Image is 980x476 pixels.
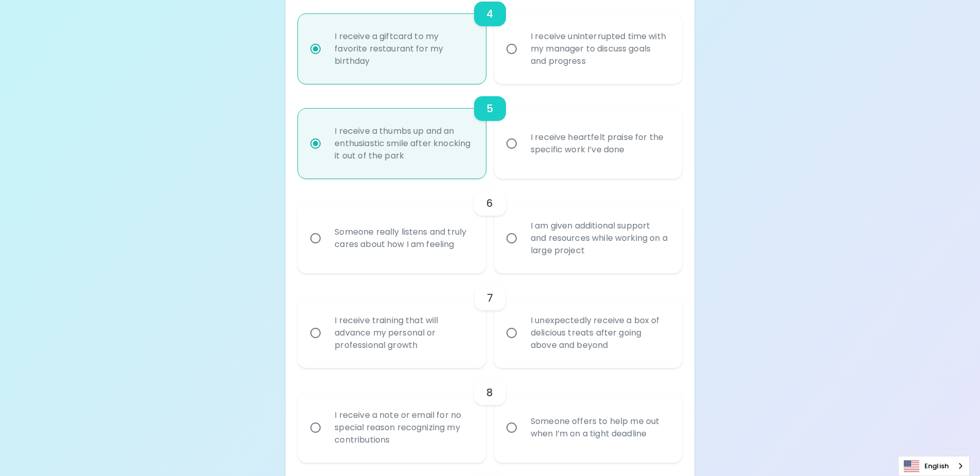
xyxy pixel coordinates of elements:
[486,384,493,401] h6: 8
[898,456,970,476] div: Language
[522,119,676,168] div: I receive heartfelt praise for the specific work I’ve done
[522,403,676,452] div: Someone offers to help me out when I’m on a tight deadline
[522,302,676,364] div: I unexpectedly receive a box of delicious treats after going above and beyond
[326,214,480,263] div: Someone really listens and truly cares about how I am feeling
[298,273,681,368] div: choice-group-check
[326,302,480,364] div: I receive training that will advance my personal or professional growth
[486,100,493,117] h6: 5
[486,6,493,22] h6: 4
[326,397,480,459] div: I receive a note or email for no special reason recognizing my contributions
[326,18,480,80] div: I receive a giftcard to my favorite restaurant for my birthday
[326,113,480,174] div: I receive a thumbs up and an enthusiastic smile after knocking it out of the park
[522,18,676,80] div: I receive uninterrupted time with my manager to discuss goals and progress
[899,456,969,475] a: English
[298,179,681,273] div: choice-group-check
[487,290,493,306] h6: 7
[298,368,681,463] div: choice-group-check
[522,207,676,269] div: I am given additional support and resources while working on a large project
[298,84,681,179] div: choice-group-check
[486,195,493,211] h6: 6
[898,456,970,476] aside: Language selected: English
